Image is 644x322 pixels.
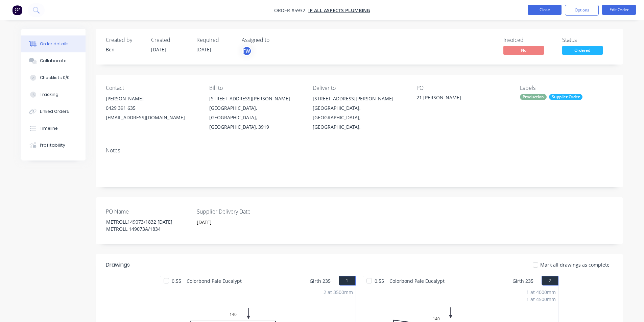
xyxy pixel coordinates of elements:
[313,94,405,103] div: [STREET_ADDRESS][PERSON_NAME]
[512,276,533,286] span: Girth 235
[542,276,558,286] button: 2
[151,37,188,43] div: Created
[197,207,281,216] label: Supplier Delivery Date
[40,142,65,148] div: Profitability
[21,52,86,69] button: Collaborate
[40,75,70,81] div: Checklists 0/0
[324,289,353,296] div: 2 at 3500mm
[528,5,562,15] button: Close
[602,5,636,15] button: Edit Order
[106,37,143,43] div: Created by
[416,85,509,91] div: PO
[40,125,58,131] div: Timeline
[196,46,211,53] span: [DATE]
[21,69,86,86] button: Checklists 0/0
[416,94,501,103] div: 21 [PERSON_NAME]
[503,37,554,43] div: Invoiced
[196,37,234,43] div: Required
[526,296,556,303] div: 1 at 4500mm
[106,113,198,122] div: [EMAIL_ADDRESS][DOMAIN_NAME]
[40,92,58,98] div: Tracking
[12,5,22,15] img: Factory
[310,276,331,286] span: Girth 235
[101,217,185,234] div: METROLL149073/1832 [DATE] METROLL 149073A/1834
[520,94,547,100] div: Production
[192,217,276,227] input: Enter date
[106,207,190,216] label: PO Name
[540,261,610,268] span: Mark all drawings as complete
[151,46,166,53] span: [DATE]
[106,103,198,113] div: 0429 391 635
[40,58,67,64] div: Collaborate
[209,85,302,91] div: Bill to
[40,108,69,115] div: Linked Orders
[21,137,86,154] button: Profitability
[562,46,603,56] button: Ordered
[21,86,86,103] button: Tracking
[274,7,308,14] span: Order #5932 -
[106,94,198,103] div: [PERSON_NAME]
[562,46,603,54] span: Ordered
[520,85,613,91] div: Labels
[21,35,86,52] button: Order details
[21,103,86,120] button: Linked Orders
[526,289,556,296] div: 1 at 4000mm
[562,37,613,43] div: Status
[40,41,69,47] div: Order details
[313,103,405,132] div: [GEOGRAPHIC_DATA], [GEOGRAPHIC_DATA], [GEOGRAPHIC_DATA],
[242,46,252,56] button: FW
[387,276,447,286] span: Colorbond Pale Eucalypt
[339,276,356,286] button: 1
[372,276,387,286] span: 0.55
[169,276,184,286] span: 0.55
[106,85,198,91] div: Contact
[313,94,405,132] div: [STREET_ADDRESS][PERSON_NAME][GEOGRAPHIC_DATA], [GEOGRAPHIC_DATA], [GEOGRAPHIC_DATA],
[209,103,302,132] div: [GEOGRAPHIC_DATA], [GEOGRAPHIC_DATA], [GEOGRAPHIC_DATA], 3919
[549,94,582,100] div: Supplier Order
[242,37,309,43] div: Assigned to
[503,46,544,54] span: No
[106,261,130,269] div: Drawings
[106,94,198,122] div: [PERSON_NAME]0429 391 635[EMAIL_ADDRESS][DOMAIN_NAME]
[21,120,86,137] button: Timeline
[313,85,405,91] div: Deliver to
[106,147,613,154] div: Notes
[209,94,302,103] div: [STREET_ADDRESS][PERSON_NAME]
[184,276,244,286] span: Colorbond Pale Eucalypt
[565,5,599,16] button: Options
[308,7,370,14] a: JP ALL ASPECTS PLUMBING
[209,94,302,132] div: [STREET_ADDRESS][PERSON_NAME][GEOGRAPHIC_DATA], [GEOGRAPHIC_DATA], [GEOGRAPHIC_DATA], 3919
[106,46,143,53] div: Ben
